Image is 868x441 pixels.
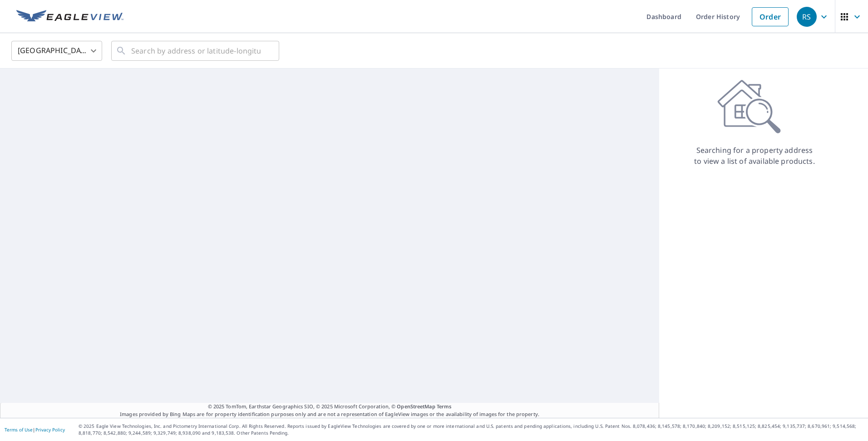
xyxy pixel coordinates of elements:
[16,10,123,24] img: EV Logo
[208,403,452,411] span: © 2025 TomTom, Earthstar Geographics SIO, © 2025 Microsoft Corporation, ©
[5,426,33,433] a: Terms of Use
[79,423,863,436] p: © 2025 Eagle View Technologies, Inc. and Pictometry International Corp. All Rights Reserved. Repo...
[397,403,435,410] a: OpenStreetMap
[131,38,261,64] input: Search by address or latitude-longitude
[11,38,102,64] div: [GEOGRAPHIC_DATA]
[5,427,65,432] p: |
[35,426,65,433] a: Privacy Policy
[437,403,452,410] a: Terms
[797,7,817,27] div: RS
[752,7,789,26] a: Order
[694,145,815,167] p: Searching for a property address to view a list of available products.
